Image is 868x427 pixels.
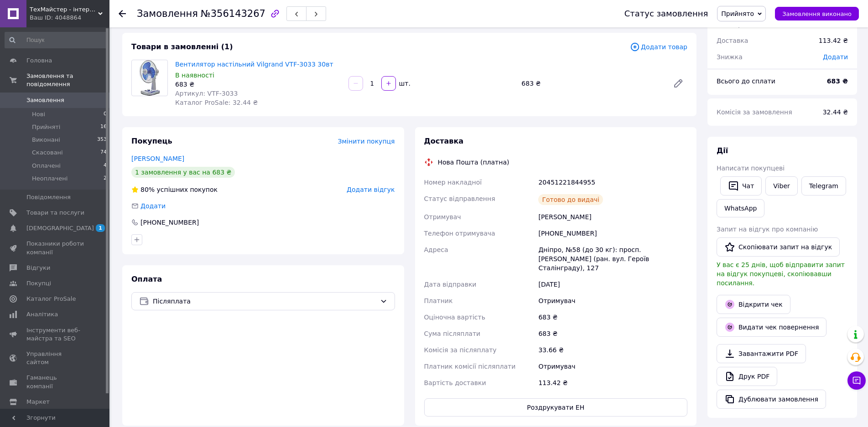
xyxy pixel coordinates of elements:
span: №356143267 [201,8,265,19]
span: Інструменти веб-майстра та SEO [26,326,84,343]
span: Дата відправки [424,281,477,288]
div: успішних покупок [131,185,218,194]
span: Номер накладної [424,179,482,186]
span: Всього до сплати [717,77,775,85]
div: Отримувач [536,358,689,375]
span: 1 [96,224,105,232]
div: 33.66 ₴ [536,342,689,358]
div: [PERSON_NAME] [536,209,689,225]
span: Скасовані [32,149,63,157]
span: Замовлення та повідомлення [26,72,109,88]
div: [DATE] [536,276,689,293]
span: Каталог ProSale: 32.44 ₴ [175,99,258,106]
span: 353 [97,136,107,144]
span: 32.44 ₴ [823,108,848,116]
span: Каталог ProSale [26,295,76,303]
span: [DEMOGRAPHIC_DATA] [26,224,94,232]
span: Оплачені [32,162,61,170]
span: Управління сайтом [26,350,84,366]
a: [PERSON_NAME] [131,155,184,162]
span: Додати товар [630,42,687,52]
span: Адреса [424,246,448,253]
div: Нова Пошта (платна) [436,158,512,167]
div: 20451221844955 [536,174,689,190]
a: Telegram [801,176,846,195]
button: Замовлення виконано [775,7,859,21]
span: 1 товар [717,21,742,28]
span: Вартість доставки [424,379,486,386]
span: Покупці [26,279,51,288]
span: Замовлення [26,96,64,104]
span: Доставка [717,37,748,44]
div: Ваш ID: 4048864 [30,14,109,22]
span: 74 [100,149,107,157]
button: Роздрукувати ЕН [424,398,688,417]
a: Відкрити чек [717,295,790,314]
span: Платник [424,297,453,304]
div: 683 ₴ [536,325,689,342]
button: Видати чек повернення [717,318,826,337]
input: Пошук [5,32,108,48]
span: Прийняті [32,123,60,131]
div: 683 ₴ [175,80,341,89]
div: [PHONE_NUMBER] [140,218,200,227]
div: 113.42 ₴ [536,375,689,391]
span: Показники роботи компанії [26,240,84,256]
span: Артикул: VTF-3033 [175,90,238,97]
a: Завантажити PDF [717,344,806,363]
span: Написати покупцеві [717,165,785,172]
span: Маркет [26,398,50,406]
span: У вас є 25 днів, щоб відправити запит на відгук покупцеві, скопіювавши посилання. [717,261,845,287]
a: Viber [765,176,797,195]
span: Комісія за замовлення [717,108,792,116]
span: 16 [100,123,107,131]
div: Повернутися назад [119,9,126,18]
div: 683 ₴ [518,77,665,90]
span: Повідомлення [26,193,71,201]
span: Виконані [32,136,60,144]
span: Замовлення [137,8,198,19]
span: Отримувач [424,213,461,221]
span: В наявності [175,72,214,79]
a: Друк PDF [717,367,777,386]
span: 80% [140,186,155,193]
a: Вентилятор настільний Vilgrand VTF-3033 30вт [175,61,333,68]
span: Телефон отримувача [424,230,495,237]
span: 2 [104,175,107,183]
div: Статус замовлення [624,9,708,18]
span: Аналітика [26,310,58,319]
a: Редагувати [669,74,687,93]
span: Знижка [717,53,743,61]
div: Отримувач [536,293,689,309]
span: Неоплачені [32,175,68,183]
img: Вентилятор настільний Vilgrand VTF-3033 30вт [139,60,160,96]
span: Товари в замовленні (1) [131,42,233,51]
span: Головна [26,57,52,65]
div: Дніпро, №58 (до 30 кг): просп. [PERSON_NAME] (ран. вул. Героїв Сталінграду), 127 [536,242,689,276]
button: Дублювати замовлення [717,390,826,409]
span: Замовлення виконано [782,10,852,17]
div: шт. [397,79,411,88]
span: Товари та послуги [26,209,84,217]
span: Статус відправлення [424,195,495,202]
span: Доставка [424,137,464,145]
span: Дії [717,146,728,155]
span: Додати [140,202,166,210]
span: 4 [104,162,107,170]
span: Запит на відгук про компанію [717,226,818,233]
span: Змінити покупця [338,138,395,145]
div: 113.42 ₴ [813,31,853,51]
span: Оплата [131,275,162,283]
b: 683 ₴ [827,77,848,85]
div: 1 замовлення у вас на 683 ₴ [131,167,235,178]
span: Платник комісії післяплати [424,363,516,370]
div: [PHONE_NUMBER] [536,225,689,242]
span: Комісія за післяплату [424,346,497,354]
span: Післяплата [153,296,376,306]
span: Прийнято [721,10,754,17]
span: ТехМайстер - інтернет-крамниця побутової техніки та товарів для дому [30,5,98,14]
span: Нові [32,110,45,118]
span: Відгуки [26,264,50,272]
div: Готово до видачі [538,194,603,205]
a: WhatsApp [717,199,764,217]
